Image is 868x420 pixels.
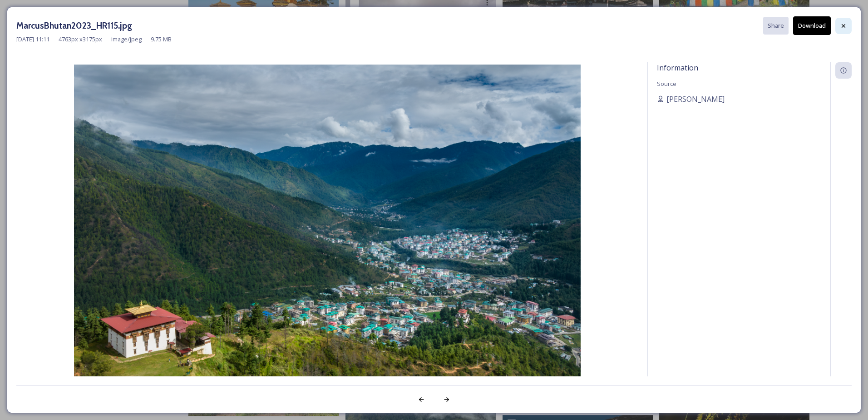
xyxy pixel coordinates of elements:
span: 9.75 MB [151,35,172,44]
img: MarcusBhutan2023_HR115.jpg [16,65,638,403]
button: Share [763,17,789,35]
span: [DATE] 11:11 [16,35,49,44]
button: Download [793,16,831,35]
h3: MarcusBhutan2023_HR115.jpg [16,19,132,32]
span: [PERSON_NAME] [666,94,725,105]
span: Information [657,63,698,73]
span: Source [657,80,676,88]
span: 4763 px x 3175 px [59,35,102,44]
span: image/jpeg [111,35,142,44]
